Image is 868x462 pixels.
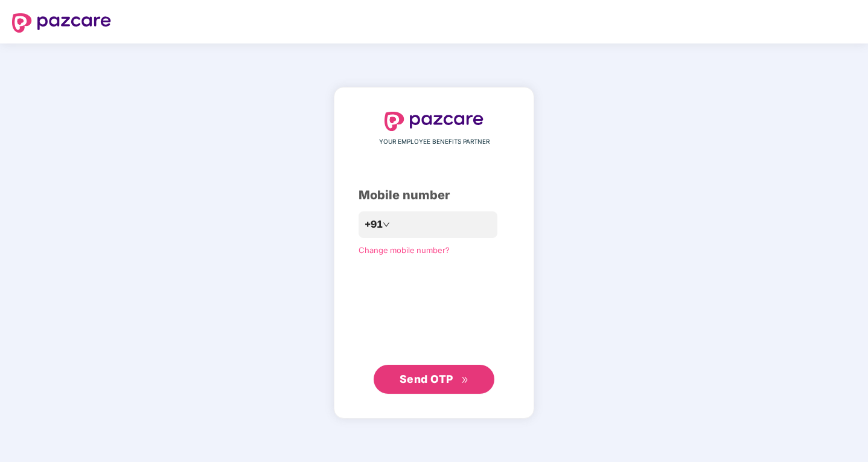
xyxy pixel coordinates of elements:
[365,217,383,232] span: +91
[359,186,509,205] div: Mobile number
[385,112,483,131] img: logo
[374,365,494,394] button: Send OTPdouble-right
[383,221,390,228] span: down
[400,373,453,385] span: Send OTP
[12,13,111,33] img: logo
[461,376,469,384] span: double-right
[359,245,450,255] a: Change mobile number?
[379,137,490,147] span: YOUR EMPLOYEE BENEFITS PARTNER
